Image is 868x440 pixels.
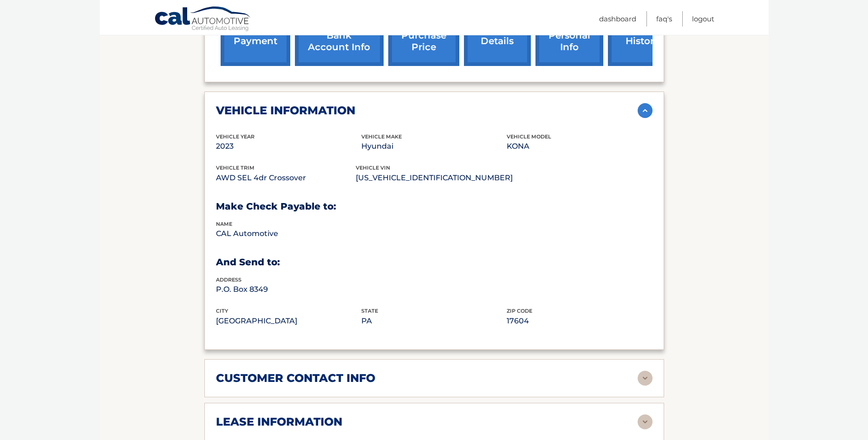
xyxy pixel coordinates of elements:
a: FAQ's [656,11,672,26]
p: Hyundai [361,140,507,153]
h2: customer contact info [216,371,375,385]
p: P.O. Box 8349 [216,283,361,296]
img: accordion-rest.svg [638,414,653,429]
img: accordion-active.svg [638,103,653,118]
a: Add/Remove bank account info [295,5,384,66]
p: [US_VEHICLE_IDENTIFICATION_NUMBER] [356,171,513,184]
p: KONA [507,140,652,153]
span: zip code [507,308,532,314]
span: vehicle make [361,133,402,140]
p: [GEOGRAPHIC_DATA] [216,315,361,328]
p: CAL Automotive [216,227,361,240]
a: update personal info [535,5,603,66]
a: payment history [608,5,678,66]
span: state [361,308,378,314]
a: request purchase price [388,5,459,66]
h3: And Send to: [216,256,653,268]
p: 17604 [507,315,652,328]
span: vehicle vin [356,164,390,171]
p: AWD SEL 4dr Crossover [216,171,356,184]
h2: vehicle information [216,104,355,118]
span: vehicle Year [216,133,255,140]
img: accordion-rest.svg [638,371,653,386]
a: account details [464,5,531,66]
p: 2023 [216,140,361,153]
a: Cal Automotive [154,6,252,33]
a: Logout [692,11,714,26]
h3: Make Check Payable to: [216,201,653,212]
span: address [216,276,241,283]
h2: lease information [216,415,342,429]
span: name [216,221,232,227]
span: vehicle model [507,133,551,140]
p: PA [361,315,507,328]
span: city [216,308,228,314]
a: make a payment [221,5,290,66]
span: vehicle trim [216,164,255,171]
a: Dashboard [599,11,636,26]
